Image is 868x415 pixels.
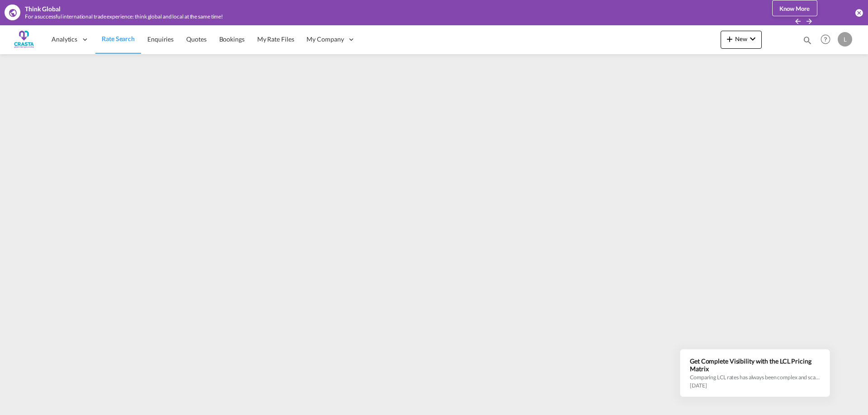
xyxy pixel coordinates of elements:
a: Quotes [180,24,212,54]
span: My Company [307,35,344,44]
button: icon-arrow-left [794,17,804,25]
md-icon: icon-plus 400-fg [724,33,735,44]
md-icon: icon-magnify [802,35,812,45]
img: ac429df091a311ed8aa72df674ea3bd9.png [14,29,34,49]
span: Enquiries [147,35,174,43]
a: Bookings [213,24,251,54]
div: Analytics [45,24,95,54]
span: Analytics [52,35,77,44]
div: L [838,32,852,47]
a: Enquiries [141,24,180,54]
span: Bookings [219,35,245,43]
md-icon: icon-arrow-right [805,17,813,25]
md-icon: icon-earth [8,8,17,17]
div: My Company [300,24,362,54]
a: Rate Search [95,24,141,54]
div: icon-magnify [802,35,812,49]
md-icon: icon-chevron-down [747,33,758,44]
button: icon-arrow-right [805,17,813,25]
span: My Rate Files [257,35,294,43]
a: My Rate Files [251,24,301,54]
span: Help [818,32,833,47]
div: Think Global [25,5,61,14]
md-icon: icon-arrow-left [794,17,802,25]
div: Help [818,32,838,48]
span: Rate Search [102,35,135,42]
span: Know More [779,5,810,12]
button: icon-plus 400-fgNewicon-chevron-down [721,31,762,49]
button: icon-close-circle [854,8,863,17]
div: For a successful international trade experience: think global and local at the same time! [25,13,735,21]
span: New [724,35,758,42]
span: Quotes [186,35,206,43]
